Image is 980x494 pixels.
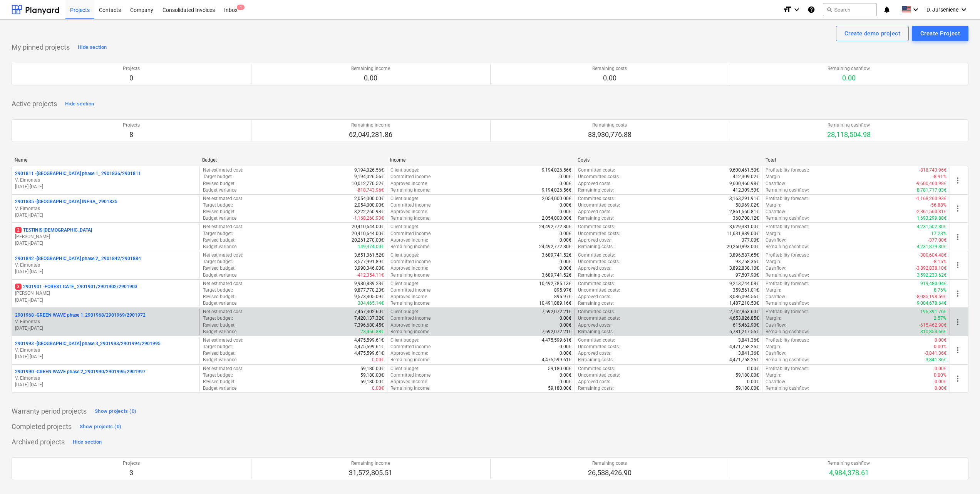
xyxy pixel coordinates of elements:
p: 24,492,772.80€ [539,224,571,230]
p: [DATE] - [DATE] [15,354,196,360]
p: [DATE] - [DATE] [15,184,196,190]
p: 3,592,233.62€ [917,272,946,279]
div: Hide section [65,100,94,108]
p: 20,260,893.00€ [727,244,759,250]
p: 10,492,785.13€ [539,280,571,287]
p: 0.00€ [560,209,571,215]
p: Profitability forecast : [766,252,809,259]
p: Remaining cashflow : [766,329,809,335]
p: Budget variance : [203,244,238,250]
p: Uncommitted costs : [578,287,620,294]
button: Create demo project [836,26,909,41]
div: 2901993 -[GEOGRAPHIC_DATA] phase 3_2901993/2901994/2901995V. Eimontas[DATE]-[DATE] [15,340,196,360]
p: 10,491,889.16€ [539,300,571,307]
p: 0.00€ [560,174,571,180]
p: Cashflow : [766,265,786,272]
p: -2,861,560.81€ [916,209,946,215]
div: Total [766,157,947,163]
span: more_vert [953,317,962,327]
p: 7,396,680.45€ [354,322,384,329]
p: 2,054,000.00€ [542,195,571,202]
p: 919,480.04€ [920,280,946,287]
p: Approved income : [390,294,428,300]
p: Remaining cashflow : [766,215,809,222]
p: [PERSON_NAME] [15,290,196,297]
p: Margin : [766,202,781,209]
iframe: Chat Widget [941,457,980,494]
p: 3,651,361.52€ [354,252,384,259]
p: 93,758.35€ [735,259,759,265]
p: 3,689,741.52€ [542,272,571,279]
span: more_vert [953,176,962,185]
p: V. Eimontas [15,375,196,382]
p: Committed income : [390,344,432,350]
p: 359,561.01€ [733,287,759,294]
p: Client budget : [390,224,419,230]
p: Net estimated cost : [203,280,243,287]
p: Remaining income : [390,329,431,335]
p: Approved income : [390,209,428,215]
p: 4,653,826.85€ [729,315,759,322]
p: Net estimated cost : [203,337,243,344]
p: 4,475,599.61€ [354,337,384,344]
p: Margin : [766,230,781,237]
p: 58,969.02€ [735,202,759,209]
p: Revised budget : [203,294,236,300]
p: Remaining costs : [578,244,614,250]
p: 0.00€ [560,265,571,272]
p: 33,930,776.88 [588,130,632,139]
p: 2901835 - [GEOGRAPHIC_DATA] INFRA_ 2901835 [15,199,117,205]
p: Client budget : [390,280,419,287]
p: Remaining costs : [578,329,614,335]
p: -412,354.11€ [357,272,384,279]
div: Create Project [920,28,960,38]
p: 0.00€ [560,202,571,209]
p: Committed costs : [578,167,615,174]
p: 0.00€ [560,259,571,265]
p: Approved income : [390,237,428,244]
span: search [826,7,833,13]
span: more_vert [953,204,962,213]
span: more_vert [953,260,962,270]
p: 4,231,879.80€ [917,244,946,250]
p: 3,990,346.00€ [354,265,384,272]
div: Budget [202,157,384,163]
p: V. Eimontas [15,262,196,269]
p: 9,194,026.56€ [354,174,384,180]
p: 9,194,026.56€ [354,167,384,174]
p: [DATE] - [DATE] [15,212,196,219]
p: -9,600,460.98€ [916,180,946,187]
p: Revised budget : [203,322,236,329]
p: 8.76% [934,287,946,294]
p: Revised budget : [203,209,236,215]
p: 2901842 - [GEOGRAPHIC_DATA] phase 2_ 2901842/2901884 [15,255,141,262]
p: Approved income : [390,322,428,329]
p: 149,374.00€ [358,244,384,250]
p: 895.97€ [554,294,571,300]
p: -1,168,260.93€ [353,215,384,222]
p: Net estimated cost : [203,224,243,230]
p: -818,743.96€ [919,167,946,174]
div: 2TESTINIS [DEMOGRAPHIC_DATA][PERSON_NAME][DATE]-[DATE] [15,227,196,247]
p: 7,592,072.21€ [542,329,571,335]
p: Committed income : [390,174,432,180]
p: Committed costs : [578,337,615,344]
p: Target budget : [203,315,233,322]
p: Approved costs : [578,322,611,329]
p: Profitability forecast : [766,224,809,230]
p: 0.00€ [560,322,571,329]
p: Cashflow : [766,322,786,329]
p: Remaining income [349,122,392,129]
p: My pinned projects [12,43,70,52]
p: Client budget : [390,167,419,174]
div: 2901811 -[GEOGRAPHIC_DATA] phase 1_ 2901836/2901811V. Eimontas[DATE]-[DATE] [15,170,196,190]
p: Committed income : [390,315,432,322]
p: Remaining income : [390,244,431,250]
p: 3,841.36€ [738,337,759,344]
div: 2901842 -[GEOGRAPHIC_DATA] phase 2_ 2901842/2901884V. Eimontas[DATE]-[DATE] [15,255,196,275]
span: more_vert [953,289,962,298]
p: Committed income : [390,259,432,265]
p: Remaining costs [592,65,627,72]
p: 97,507.90€ [735,272,759,279]
p: 4,475,599.61€ [542,337,571,344]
